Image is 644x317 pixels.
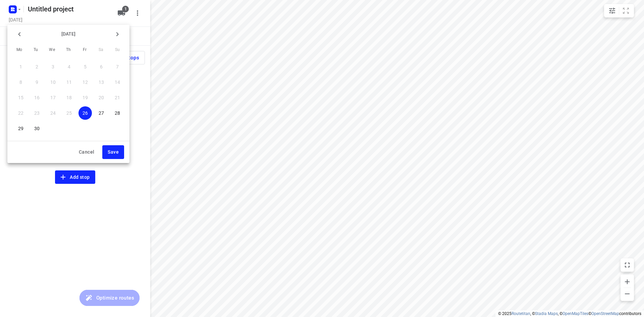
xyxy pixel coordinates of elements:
[30,91,44,104] button: 16
[66,110,72,116] p: 25
[30,122,44,135] button: 30
[62,60,76,73] button: 4
[111,47,123,53] span: Su
[66,94,72,101] p: 18
[30,60,44,73] button: 2
[18,94,23,101] p: 15
[14,122,28,135] button: 29
[78,106,92,120] button: 26
[95,91,108,104] button: 20
[95,60,108,73] button: 6
[84,63,87,70] p: 5
[18,125,23,132] p: 29
[102,145,124,159] button: Save
[14,91,28,104] button: 15
[50,79,56,86] p: 10
[66,79,72,86] p: 11
[115,110,120,116] p: 28
[52,63,54,70] p: 3
[111,75,124,89] button: 14
[83,79,88,86] p: 12
[46,60,60,73] button: 3
[46,106,60,120] button: 24
[95,106,108,120] button: 27
[111,91,124,104] button: 21
[115,79,120,86] p: 14
[46,91,60,104] button: 17
[99,110,104,116] p: 27
[79,148,94,156] span: Cancel
[111,60,124,73] button: 7
[111,106,124,120] button: 28
[116,63,119,70] p: 7
[78,91,92,104] button: 19
[36,63,38,70] p: 2
[62,106,76,120] button: 25
[34,125,40,132] p: 30
[18,110,23,116] p: 22
[14,75,28,89] button: 8
[26,31,111,38] p: [DATE]
[95,47,107,53] span: Sa
[36,79,38,86] p: 9
[30,47,42,53] span: Tu
[73,145,100,159] button: Cancel
[19,79,22,86] p: 8
[34,94,40,101] p: 16
[19,63,22,70] p: 1
[83,94,88,101] p: 19
[46,47,58,53] span: We
[62,47,74,53] span: Th
[99,94,104,101] p: 20
[46,75,60,89] button: 10
[95,75,108,89] button: 13
[99,79,104,86] p: 13
[83,110,88,116] p: 26
[13,47,25,53] span: Mo
[62,75,76,89] button: 11
[50,110,56,116] p: 24
[68,63,70,70] p: 4
[34,110,40,116] p: 23
[14,60,28,73] button: 1
[62,91,76,104] button: 18
[30,75,44,89] button: 9
[79,47,91,53] span: Fr
[100,63,103,70] p: 6
[50,94,56,101] p: 17
[78,75,92,89] button: 12
[108,148,119,156] span: Save
[78,60,92,73] button: 5
[115,94,120,101] p: 21
[30,106,44,120] button: 23
[14,106,28,120] button: 22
